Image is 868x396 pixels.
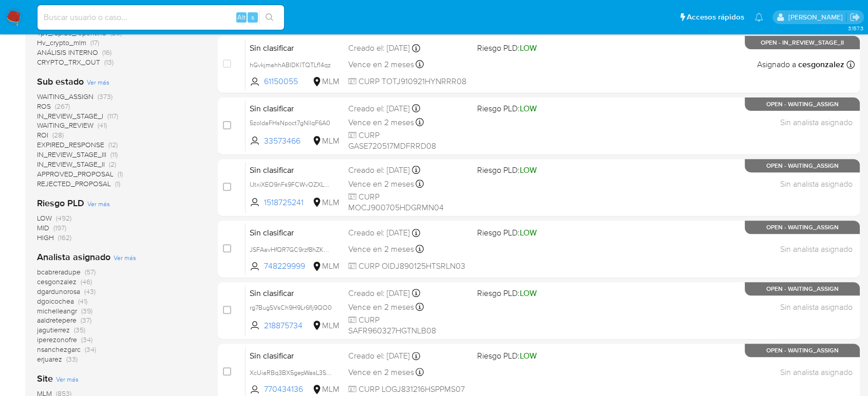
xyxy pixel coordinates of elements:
p: diego.gardunorosas@mercadolibre.com.mx [788,12,846,22]
span: s [251,12,254,22]
span: Accesos rápidos [687,12,744,23]
a: Salir [850,12,860,23]
span: 3.157.3 [847,24,863,32]
a: Notificaciones [754,13,763,22]
button: search-icon [259,10,280,25]
span: Alt [237,12,246,22]
input: Buscar usuario o caso... [37,11,284,24]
